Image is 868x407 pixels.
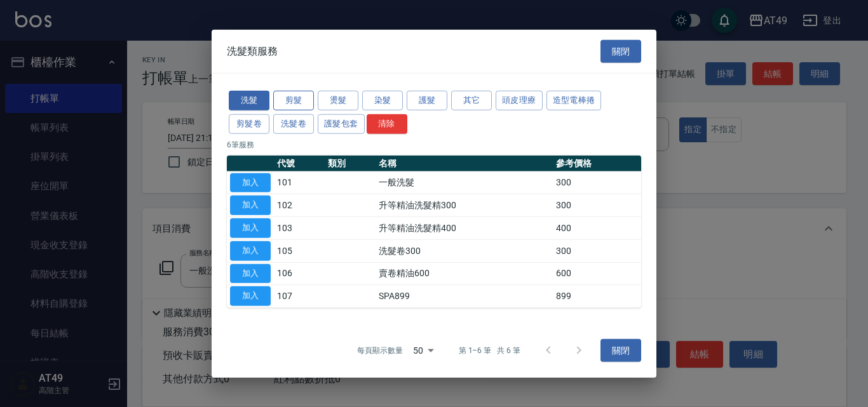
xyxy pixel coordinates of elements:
[376,194,552,217] td: 升等精油洗髮精300
[274,284,325,307] td: 107
[408,333,438,368] div: 50
[227,44,278,57] span: 洗髮類服務
[274,155,325,171] th: 代號
[496,91,543,110] button: 頭皮理療
[273,91,314,110] button: 剪髮
[230,218,271,238] button: 加入
[553,262,641,285] td: 600
[230,264,271,283] button: 加入
[376,155,552,171] th: 名稱
[451,91,492,110] button: 其它
[600,39,641,63] button: 關閉
[230,173,271,192] button: 加入
[274,239,325,262] td: 105
[553,194,641,217] td: 300
[325,155,376,171] th: 類別
[229,91,269,110] button: 洗髮
[230,286,271,306] button: 加入
[274,194,325,217] td: 102
[553,155,641,171] th: 參考價格
[318,114,365,133] button: 護髮包套
[274,217,325,239] td: 103
[274,171,325,194] td: 101
[546,91,602,110] button: 造型電棒捲
[376,284,552,307] td: SPA899
[407,91,447,110] button: 護髮
[553,239,641,262] td: 300
[273,114,314,133] button: 洗髮卷
[230,196,271,215] button: 加入
[459,345,520,356] p: 第 1–6 筆 共 6 筆
[318,91,358,110] button: 燙髮
[362,91,403,110] button: 染髮
[553,284,641,307] td: 899
[600,339,641,363] button: 關閉
[553,171,641,194] td: 300
[367,114,407,133] button: 清除
[274,262,325,285] td: 106
[229,114,269,133] button: 剪髮卷
[553,217,641,239] td: 400
[227,138,641,150] p: 6 筆服務
[376,171,552,194] td: 一般洗髮
[230,241,271,260] button: 加入
[376,239,552,262] td: 洗髮卷300
[376,217,552,239] td: 升等精油洗髮精400
[357,345,403,356] p: 每頁顯示數量
[376,262,552,285] td: 賣卷精油600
